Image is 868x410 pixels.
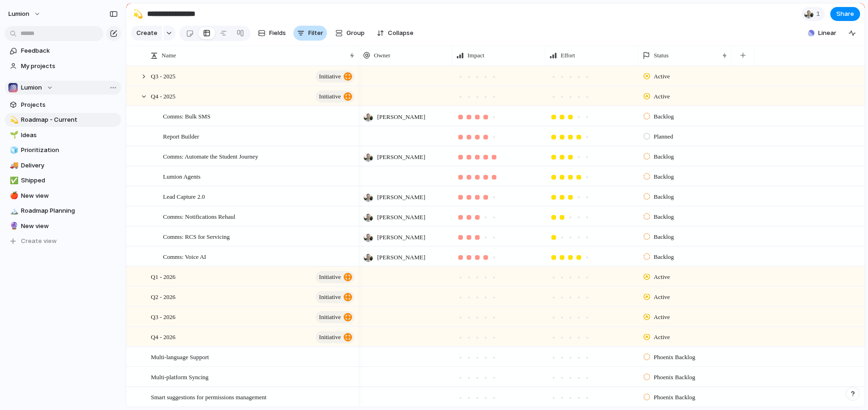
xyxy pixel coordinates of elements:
[21,83,42,92] span: Lumion
[8,206,18,215] button: 🏔️
[316,311,354,323] button: initiative
[8,191,18,201] button: 🍎
[269,28,286,38] span: Fields
[8,115,18,125] button: 💫
[4,7,46,21] button: Lumion
[21,206,118,215] span: Roadmap Planning
[10,190,16,201] div: 🍎
[331,26,369,41] button: Group
[818,28,836,38] span: Linear
[21,191,118,201] span: New view
[319,90,341,103] span: initiative
[654,353,695,362] span: Phoenix Backlog
[654,373,695,382] span: Phoenix Backlog
[377,193,425,202] span: [PERSON_NAME]
[561,51,575,60] span: Effort
[163,151,258,161] span: Comms: Automate the Student Journey
[163,231,230,242] span: Comms: RCS for Servicing
[654,212,674,222] span: Backlog
[21,146,118,155] span: Prioritization
[21,100,118,110] span: Projects
[162,51,176,60] span: Name
[377,112,425,122] span: [PERSON_NAME]
[293,26,327,41] button: Filter
[654,192,674,202] span: Backlog
[316,70,354,83] button: initiative
[654,72,670,81] span: Active
[830,7,860,21] button: Share
[5,98,121,112] a: Projects
[8,161,18,170] button: 🚚
[654,333,670,342] span: Active
[10,206,16,216] div: 🏔️
[377,153,425,162] span: [PERSON_NAME]
[654,393,695,402] span: Phoenix Backlog
[804,26,840,40] button: Linear
[654,92,670,101] span: Active
[316,331,354,343] button: initiative
[151,90,176,101] span: Q4 - 2025
[254,26,290,41] button: Fields
[8,222,18,231] button: 🔮
[319,70,341,83] span: initiative
[654,132,673,141] span: Planned
[316,90,354,103] button: initiative
[133,7,143,20] div: 💫
[5,189,121,203] a: 🍎New view
[836,9,854,19] span: Share
[5,174,121,188] a: ✅Shipped
[654,272,670,282] span: Active
[8,146,18,155] button: 🧊
[163,131,199,141] span: Report Builder
[319,291,341,304] span: initiative
[21,131,118,140] span: Ideas
[21,62,118,71] span: My projects
[319,271,341,284] span: initiative
[5,159,121,173] a: 🚚Delivery
[5,113,121,127] a: 💫Roadmap - Current
[151,331,176,342] span: Q4 - 2026
[319,331,341,344] span: initiative
[308,28,323,38] span: Filter
[377,233,425,242] span: [PERSON_NAME]
[5,204,121,218] a: 🏔️Roadmap Planning
[10,221,16,231] div: 🔮
[10,160,16,171] div: 🚚
[654,232,674,242] span: Backlog
[654,51,669,60] span: Status
[5,128,121,142] a: 🌱Ideas
[151,291,176,302] span: Q2 - 2026
[316,271,354,283] button: initiative
[5,219,121,233] a: 🔮New view
[8,176,18,185] button: ✅
[5,44,121,58] a: Feedback
[151,311,176,322] span: Q3 - 2026
[654,313,670,322] span: Active
[377,213,425,222] span: [PERSON_NAME]
[373,26,417,41] button: Collapse
[163,251,206,262] span: Comms: Voice AI
[151,271,176,282] span: Q1 - 2026
[5,234,121,248] button: Create view
[346,28,365,38] span: Group
[654,112,674,121] span: Backlog
[816,9,823,19] span: 1
[151,351,209,362] span: Multi-language Support
[10,115,16,125] div: 💫
[163,171,201,181] span: Lumion Agents
[654,172,674,181] span: Backlog
[21,46,118,56] span: Feedback
[130,7,145,21] button: 💫
[388,28,414,38] span: Collapse
[5,143,121,157] a: 🧊Prioritization
[374,51,390,60] span: Owner
[8,9,29,19] span: Lumion
[151,70,176,81] span: Q3 - 2025
[151,391,266,402] span: Smart suggestions for permissions management
[10,175,16,186] div: ✅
